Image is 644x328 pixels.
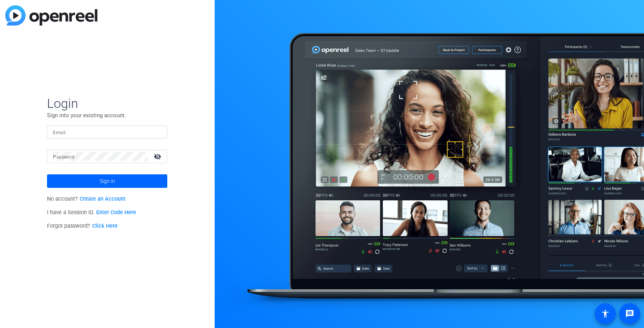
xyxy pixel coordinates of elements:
[601,309,610,318] mat-icon: accessibility
[47,111,167,119] p: Sign into your existing account.
[53,154,74,160] mat-label: Password
[47,223,118,229] span: Forgot password?
[53,130,65,135] mat-label: Email
[96,209,136,216] a: Enter Code Here
[625,309,634,318] mat-icon: message
[92,223,118,229] a: Click Here
[47,95,167,111] span: Login
[47,196,126,202] span: No account?
[47,209,136,216] span: I have a Session ID.
[53,127,161,136] input: Enter Email Address
[149,151,167,162] mat-icon: visibility_off
[100,172,115,190] span: Sign in
[47,174,167,188] button: Sign in
[5,5,97,26] img: blue-gradient.svg
[80,196,126,202] a: Create an Account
